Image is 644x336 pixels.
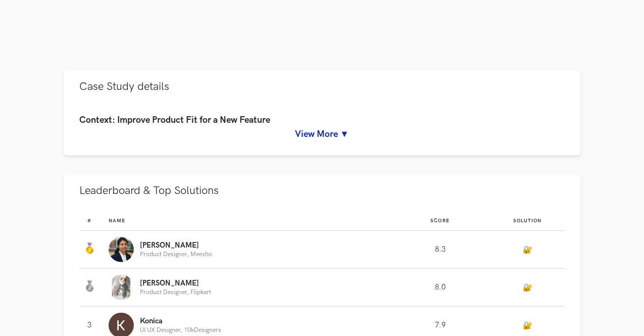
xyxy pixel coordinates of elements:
[80,80,170,93] span: Case Study details
[80,184,219,198] span: Leaderboard & Top Solutions
[513,218,541,224] span: Solution
[140,327,221,333] p: UI UX Designer, 10kDesigners
[109,218,125,224] span: Name
[431,218,450,224] span: Score
[140,289,211,296] p: Product Designer, Flipkart
[109,237,134,262] img: Profile photo
[140,317,221,325] p: Konica
[80,129,565,139] a: View More ▼
[87,218,91,224] span: #
[83,243,95,255] img: Gold Medal
[389,231,490,269] td: 8.3
[64,175,581,207] button: Leaderboard & Top Solutions
[80,115,565,126] h4: Context: Improve Product Fit for a New Feature
[523,246,532,254] a: 🔐
[83,280,95,293] img: Silver Medal
[523,321,532,330] a: 🔐
[389,269,490,307] td: 8.0
[140,242,212,250] p: [PERSON_NAME]
[64,71,581,103] button: Case Study details
[109,275,134,300] img: Profile photo
[64,103,581,156] div: Case Study details
[140,251,212,258] p: Product Designer, Meesho
[523,283,532,292] a: 🔐
[140,279,211,287] p: [PERSON_NAME]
